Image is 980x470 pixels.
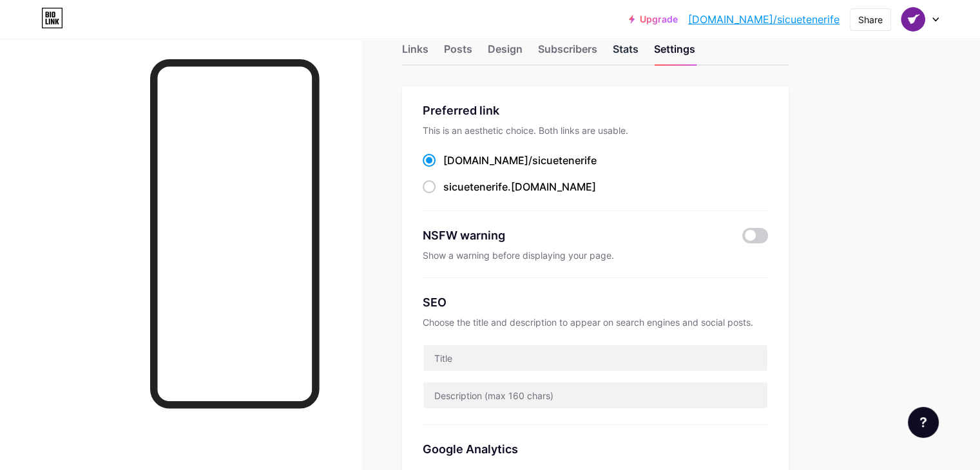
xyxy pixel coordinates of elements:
[423,382,767,408] input: Description (max 160 chars)
[423,316,768,329] div: Choose the title and description to appear on search engines and social posts.
[423,249,768,262] div: Show a warning before displaying your page.
[538,41,597,64] div: Subscribers
[423,124,768,137] div: This is an aesthetic choice. Both links are usable.
[443,179,596,194] div: .[DOMAIN_NAME]
[858,13,883,26] div: Share
[423,345,767,371] input: Title
[613,41,639,64] div: Stats
[654,41,695,64] div: Settings
[488,41,523,64] div: Design
[688,12,840,27] a: [DOMAIN_NAME]/sicuetenerife
[402,41,428,64] div: Links
[443,153,597,168] div: [DOMAIN_NAME]/
[423,440,768,458] div: Google Analytics
[901,7,925,32] img: sicueull
[423,294,768,311] div: SEO
[629,14,678,24] a: Upgrade
[423,102,768,119] div: Preferred link
[423,227,724,244] div: NSFW warning
[532,154,597,167] span: sicuetenerife
[444,41,472,64] div: Posts
[443,180,508,193] span: sicuetenerife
